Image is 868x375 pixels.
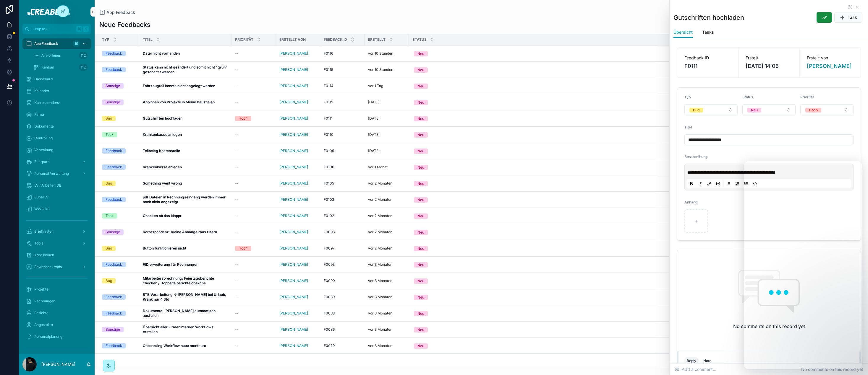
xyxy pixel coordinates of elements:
a: F0106 [324,165,361,169]
span: -- [235,213,239,218]
div: Sonstige [106,229,120,235]
button: Select Button [742,104,796,115]
div: Feedback [106,197,122,202]
div: Bug [106,278,112,283]
span: Alle offenen [41,53,61,58]
span: F0103 [324,197,334,202]
a: [PERSON_NAME] [279,116,317,121]
p: [DATE] [368,116,380,121]
span: -- [235,84,239,88]
strong: Mitarbeiterabrechnung: Feiertagsberichte checken / Doppelte berichte chekcne [143,276,215,285]
a: Krankenkasse anlegen [143,132,228,137]
a: [PERSON_NAME] [279,213,317,218]
a: Übersicht [673,27,693,38]
strong: Krankenkasse anlegen [143,165,182,169]
span: -- [235,181,239,186]
div: Neu [417,181,424,186]
span: Task [848,14,857,20]
a: F0111 [324,116,361,121]
a: -- [235,278,272,283]
span: Erstellt [746,55,792,61]
strong: Something went wrong [143,181,182,185]
span: -- [235,51,239,56]
div: Feedback [106,262,122,267]
a: [PERSON_NAME] [279,67,317,72]
div: Neu [417,246,424,251]
a: Bug [102,246,136,251]
a: Hoch [235,116,272,121]
a: Korrespondenz: Kleine Anhänge raus filtern [143,230,228,234]
p: vor 2 Monaten [368,230,392,234]
a: -- [235,213,272,218]
a: [PERSON_NAME] [279,213,308,218]
a: F0098 [324,230,361,234]
span: [PERSON_NAME] [279,165,308,169]
a: [PERSON_NAME] [279,246,317,251]
span: -- [235,149,239,153]
div: Feedback [106,51,122,56]
a: Select Button [409,210,861,221]
span: [PERSON_NAME] [279,100,308,105]
a: [DATE] [368,100,405,105]
span: Briefkasten [34,229,54,234]
p: vor 10 Stunden [368,67,393,72]
div: Feedback [106,148,122,154]
a: Teilbeleg Kostenstelle [143,149,228,153]
div: Neu [417,67,424,73]
div: Bug [106,246,112,251]
a: vor 1 Tag [368,84,405,88]
div: Sonstige [106,83,120,89]
a: Select Button [409,243,861,254]
span: -- [235,100,239,105]
span: F0112 [324,100,333,105]
div: Feedback [106,164,122,170]
div: Neu [417,116,424,121]
div: Hoch [239,116,247,121]
a: [PERSON_NAME] [279,165,317,169]
button: Task [834,12,862,23]
a: Fuhrpark [22,156,91,167]
button: Select Button [409,146,860,156]
a: [PERSON_NAME] [279,278,308,283]
p: vor 1 Tag [368,84,383,88]
span: Fuhrpark [34,159,50,164]
span: F0109 [324,149,334,153]
a: [PERSON_NAME] [279,116,308,121]
a: Feedback [102,67,136,72]
div: Neu [417,165,424,170]
a: Kalender [22,86,91,96]
span: F0098 [324,230,335,234]
button: Select Button [409,129,860,140]
a: Krankenkasse anlegen [143,165,228,169]
a: F0114 [324,84,361,88]
span: Feedback ID [684,55,731,61]
span: App Feedback [34,41,58,46]
a: -- [235,165,272,169]
span: F0116 [324,51,333,56]
span: Kalender [34,89,49,93]
button: Select Button [409,227,860,237]
a: [PERSON_NAME] [279,262,317,267]
a: Tools [22,238,91,249]
a: -- [235,262,272,267]
button: Select Button [409,178,860,189]
p: vor 1 Monat [368,165,388,169]
a: -- [235,230,272,234]
span: F0115 [324,67,333,72]
span: -- [235,262,239,267]
a: Dashboard [22,74,91,84]
span: K [83,27,88,31]
span: F0114 [324,84,333,88]
a: [PERSON_NAME] [279,100,317,105]
strong: Status kann nicht geändert und somit nicht "grün" geschaltet werden. [143,65,228,74]
a: [PERSON_NAME] [279,197,317,202]
div: Neu [417,132,424,138]
a: F0115 [324,67,361,72]
a: Sonstige [102,100,136,105]
div: Bug [106,181,112,186]
div: Neu [417,100,424,105]
a: vor 1 Monat [368,165,405,169]
span: Adressbuch [34,253,54,257]
div: Neu [417,230,424,235]
a: -- [235,149,272,153]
